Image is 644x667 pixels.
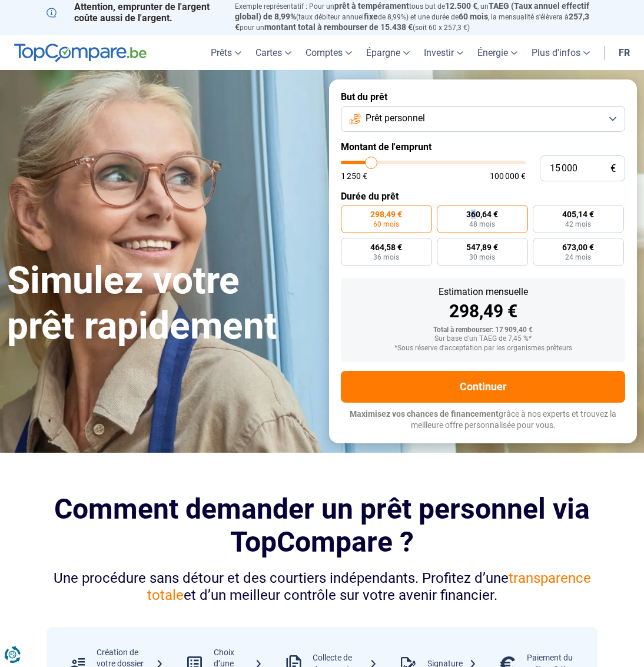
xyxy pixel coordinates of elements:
[264,22,413,32] span: montant total à rembourser de 15.438 €
[204,35,248,70] a: Prêts
[445,1,477,11] span: 12.500 €
[350,326,616,334] div: Total à rembourser: 17 909,40 €
[469,254,495,261] span: 30 mois
[466,243,498,251] span: 547,89 €
[235,1,589,21] span: TAEG (Taux annuel effectif global) de 8,99%
[7,258,315,349] h1: Simulez votre prêt rapidement
[370,210,402,218] span: 298,49 €
[470,35,525,70] a: Énergie
[490,172,526,180] span: 100 000 €
[373,254,399,261] span: 36 mois
[364,12,378,21] span: fixe
[235,1,597,32] p: Exemple représentatif : Pour un tous but de , un (taux débiteur annuel de 8,99%) et une durée de ...
[466,210,498,218] span: 360,64 €
[334,1,409,11] span: prêt à tempérament
[341,106,625,132] button: Prêt personnel
[350,287,616,297] div: Estimation mensuelle
[235,12,589,32] span: 257,3 €
[459,12,488,21] span: 60 mois
[350,409,499,419] span: Maximisez vos chances de financement
[341,191,625,202] label: Durée du prêt
[341,371,625,403] button: Continuer
[370,243,402,251] span: 464,58 €
[562,210,594,218] span: 405,14 €
[565,254,591,261] span: 24 mois
[350,344,616,353] div: *Sous réserve d'acceptation par les organismes prêteurs
[565,221,591,228] span: 42 mois
[47,493,597,558] h2: Comment demander un prêt personnel via TopCompare ?
[298,35,359,70] a: Comptes
[359,35,417,70] a: Épargne
[417,35,470,70] a: Investir
[147,570,591,603] span: transparence totale
[610,164,616,174] span: €
[47,1,221,24] p: Attention, emprunter de l'argent coûte aussi de l'argent.
[469,221,495,228] span: 48 mois
[248,35,298,70] a: Cartes
[525,35,597,70] a: Plus d'infos
[366,112,425,125] span: Prêt personnel
[341,141,625,152] label: Montant de l'emprunt
[350,303,616,320] div: 298,49 €
[341,172,367,180] span: 1 250 €
[373,221,399,228] span: 60 mois
[341,91,625,102] label: But du prêt
[562,243,594,251] span: 673,00 €
[350,335,616,343] div: Sur base d'un TAEG de 7,45 %*
[47,570,597,604] div: Une procédure sans détour et des courtiers indépendants. Profitez d’une et d’un meilleur contrôle...
[341,409,625,432] p: grâce à nos experts et trouvez la meilleure offre personnalisée pour vous.
[14,44,147,62] img: TopCompare
[612,35,637,70] a: fr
